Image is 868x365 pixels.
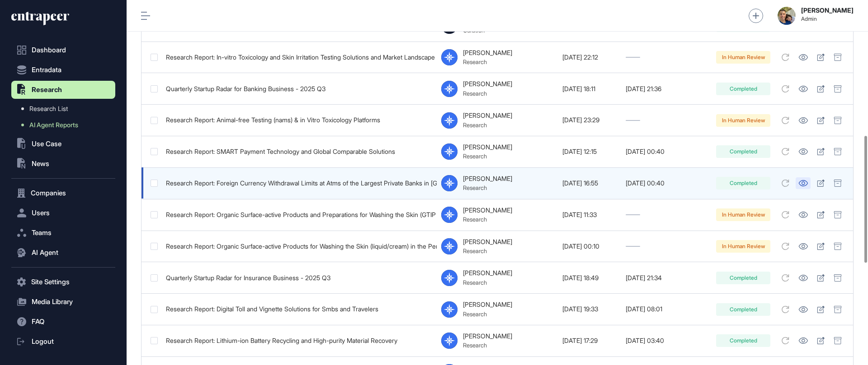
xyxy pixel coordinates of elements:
[562,305,617,313] div: [DATE] 19:33
[32,86,62,93] span: Research
[626,180,707,187] div: [DATE] 00:40
[463,310,512,318] div: Research
[31,278,70,286] span: Site Settings
[716,145,770,158] div: Completed
[463,49,512,56] div: [PERSON_NAME]
[716,114,770,127] div: In Human Review
[166,54,432,61] div: Research Report: In-vitro Toxicology and Skin Irritation Testing Solutions and Market Landscape
[32,318,44,325] span: FAQ
[463,333,512,340] div: [PERSON_NAME]
[716,208,770,221] div: In Human Review
[11,333,115,351] a: Logout
[562,54,617,61] div: [DATE] 22:12
[463,112,512,119] div: [PERSON_NAME]
[562,180,617,187] div: [DATE] 16:55
[11,61,115,79] button: Entradata
[31,189,66,197] span: Companies
[562,337,617,344] div: [DATE] 17:29
[562,211,617,218] div: [DATE] 11:33
[166,180,432,187] div: Research Report: Foreign Currency Withdrawal Limits at Atms of the Largest Private Banks in [GEOG...
[11,81,115,99] button: Research
[626,305,707,313] div: [DATE] 08:01
[166,211,432,218] div: Research Report: Organic Surface-active Products and Preparations for Washing the Skin (GTIP Code...
[463,238,512,245] div: [PERSON_NAME]
[562,274,617,282] div: [DATE] 18:49
[166,85,432,92] div: Quarterly Startup Radar for Banking Business - 2025 Q3
[11,155,115,173] button: News
[463,152,512,160] div: Research
[32,160,49,167] span: News
[716,51,770,64] div: In Human Review
[562,116,617,124] div: [DATE] 23:29
[11,224,115,242] button: Teams
[29,121,78,129] span: AI Agent Reports
[801,16,854,22] span: Admin
[463,121,512,129] div: Research
[716,334,770,347] div: Completed
[32,140,61,148] span: Use Case
[463,58,512,65] div: Research
[626,85,707,92] div: [DATE] 21:36
[716,272,770,284] div: Completed
[562,243,617,250] div: [DATE] 00:10
[166,243,432,250] div: Research Report: Organic Surface-active Products for Washing the Skin (liquid/cream) in the Perso...
[166,337,432,344] div: Research Report: Lithium-ion Battery Recycling and High-purity Material Recovery
[463,342,512,349] div: Research
[32,298,73,305] span: Media Library
[463,143,512,151] div: [PERSON_NAME]
[32,66,61,74] span: Entradata
[463,301,512,308] div: [PERSON_NAME]
[716,303,770,316] div: Completed
[463,80,512,88] div: [PERSON_NAME]
[463,216,512,223] div: Research
[626,274,707,282] div: [DATE] 21:34
[11,244,115,262] button: AI Agent
[562,85,617,92] div: [DATE] 18:11
[463,279,512,286] div: Research
[463,269,512,277] div: [PERSON_NAME]
[166,148,432,155] div: Research Report: SMART Payment Technology and Global Comparable Solutions
[11,204,115,222] button: Users
[463,184,512,191] div: Research
[11,273,115,291] button: Site Settings
[11,313,115,331] button: FAQ
[166,116,432,124] div: Research Report: Animal-free Testing (nams) & in Vitro Toxicology Platforms
[716,240,770,253] div: In Human Review
[11,41,115,59] a: Dashboard
[32,229,52,236] span: Teams
[11,293,115,311] button: Media Library
[16,117,115,133] a: AI Agent Reports
[778,7,796,25] img: admin-avatar
[562,148,617,155] div: [DATE] 12:15
[166,274,432,282] div: Quarterly Startup Radar for Insurance Business - 2025 Q3
[11,184,115,202] button: Companies
[11,135,115,153] button: Use Case
[626,337,707,344] div: [DATE] 03:40
[32,46,66,54] span: Dashboard
[29,105,68,112] span: Research List
[32,338,54,345] span: Logout
[463,175,512,182] div: [PERSON_NAME]
[16,101,115,117] a: Research List
[801,7,854,14] strong: [PERSON_NAME]
[166,305,432,313] div: Research Report: Digital Toll and Vignette Solutions for Smbs and Travelers
[32,249,58,256] span: AI Agent
[626,148,707,155] div: [DATE] 00:40
[716,177,770,189] div: Completed
[32,209,50,217] span: Users
[463,207,512,214] div: [PERSON_NAME]
[716,83,770,95] div: Completed
[463,90,512,97] div: Research
[463,247,512,254] div: Research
